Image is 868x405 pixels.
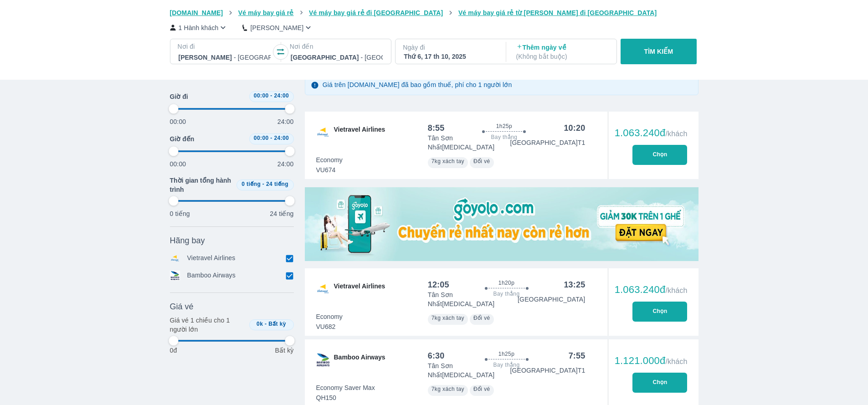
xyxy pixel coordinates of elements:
span: 00:00 [254,135,269,141]
p: 24:00 [277,159,294,169]
span: 24:00 [274,92,289,99]
span: 7kg xách tay [431,158,464,164]
div: 10:20 [564,123,585,133]
button: Chọn [632,145,687,165]
img: VU [316,282,330,296]
span: Bất kỳ [268,321,286,327]
p: 0đ [170,346,177,355]
span: - [265,321,267,327]
span: Vé máy bay giá rẻ [238,9,294,16]
button: 1 Hành khách [170,23,228,32]
span: Vietravel Airlines [334,125,385,139]
span: 0k [257,321,263,327]
nav: breadcrumb [170,8,699,17]
div: 1.121.000đ [615,355,688,366]
span: 24 tiếng [266,181,288,187]
div: 6:30 [428,350,445,361]
p: Nơi đi [178,42,272,51]
p: [PERSON_NAME] [250,23,303,32]
span: Vé máy bay giá rẻ đi [GEOGRAPHIC_DATA] [309,9,443,16]
span: - [270,92,272,99]
div: 1.063.240đ [615,128,688,138]
span: - [262,181,264,187]
span: 00:00 [254,92,269,99]
span: Vietravel Airlines [334,282,385,296]
div: 7:55 [569,350,586,361]
p: TÌM KIẾM [644,47,673,56]
button: [PERSON_NAME] [242,23,313,32]
p: Vietravel Airlines [187,253,236,263]
p: 24 tiếng [270,209,293,218]
span: VU674 [316,165,343,174]
span: 24:00 [274,135,289,141]
span: Vé máy bay giá rẻ từ [PERSON_NAME] đi [GEOGRAPHIC_DATA] [458,9,657,16]
span: Giờ đến [170,134,195,144]
p: Nơi đến [290,42,384,51]
p: [GEOGRAPHIC_DATA] [518,295,585,304]
p: Bamboo Airways [187,271,236,281]
span: Economy Saver Max [316,383,375,392]
span: 7kg xách tay [431,386,464,392]
span: /khách [665,287,687,294]
p: [GEOGRAPHIC_DATA] T1 [510,138,585,147]
span: QH150 [316,393,375,402]
span: Bamboo Airways [334,353,385,367]
button: Chọn [632,373,687,393]
p: Tân Sơn Nhất [MEDICAL_DATA] [428,290,518,308]
p: Ngày đi [403,43,497,52]
span: [DOMAIN_NAME] [170,9,223,16]
p: Thêm ngày về [516,43,608,61]
span: /khách [665,130,687,138]
div: 13:25 [564,279,585,290]
span: 7kg xách tay [431,315,464,321]
span: Đổi vé [473,386,490,392]
span: Hãng bay [170,235,205,246]
p: 00:00 [170,117,186,126]
div: 8:55 [428,123,445,133]
span: 1h20p [498,279,514,287]
span: 1h25p [498,350,514,358]
button: Chọn [632,302,687,322]
div: 1.063.240đ [615,284,688,295]
p: Tân Sơn Nhất [MEDICAL_DATA] [428,361,510,379]
img: QH [316,353,330,367]
button: TÌM KIẾM [621,39,697,64]
div: 12:05 [428,279,449,290]
p: Tân Sơn Nhất [MEDICAL_DATA] [428,133,510,152]
span: Đổi vé [473,158,490,164]
p: 00:00 [170,159,186,169]
span: Thời gian tổng hành trình [170,176,233,194]
p: Giá vé 1 chiều cho 1 người lớn [170,316,246,334]
p: 0 tiếng [170,209,190,218]
p: 1 Hành khách [179,23,219,32]
p: [GEOGRAPHIC_DATA] T1 [510,366,585,375]
div: Thứ 6, 17 th 10, 2025 [404,52,496,61]
span: Đổi vé [473,315,490,321]
span: 1h25p [496,123,512,130]
img: media-0 [305,187,699,261]
p: 24:00 [277,117,294,126]
span: Giờ đi [170,92,188,101]
span: Economy [316,155,343,164]
p: ( Không bắt buộc ) [516,52,608,61]
span: /khách [665,358,687,365]
span: Economy [316,312,343,321]
p: Bất kỳ [275,346,293,355]
span: 0 tiếng [241,181,261,187]
img: VU [316,125,330,139]
span: Giá vé [170,301,194,312]
p: Giá trên [DOMAIN_NAME] đã bao gồm thuế, phí cho 1 người lớn [323,80,512,89]
span: VU682 [316,322,343,331]
span: - [270,135,272,141]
